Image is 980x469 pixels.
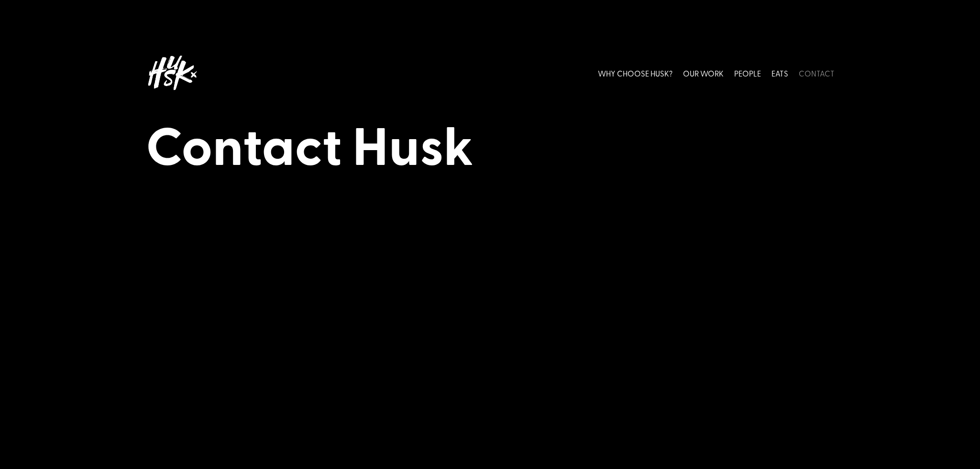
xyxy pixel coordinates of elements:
a: OUR WORK [683,52,724,94]
a: EATS [771,52,788,94]
a: PEOPLE [734,52,761,94]
a: CONTACT [799,52,835,94]
h1: Contact Husk [146,113,835,181]
img: Husk logo [146,52,198,94]
a: WHY CHOOSE HUSK? [598,52,672,94]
